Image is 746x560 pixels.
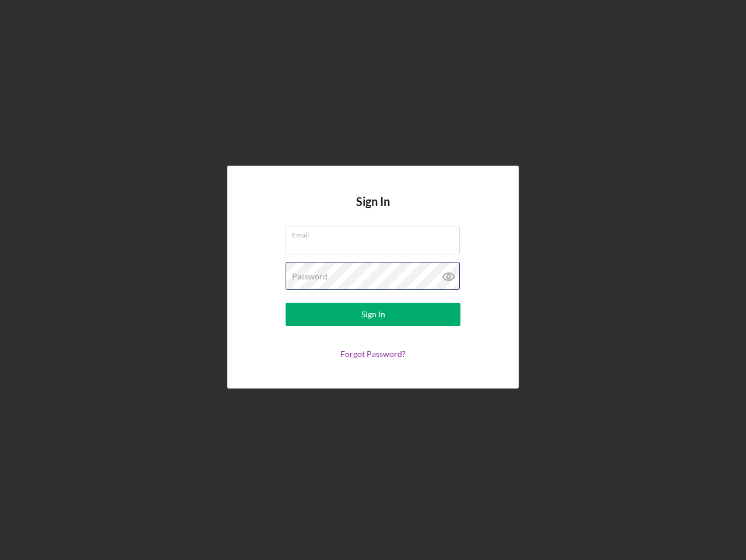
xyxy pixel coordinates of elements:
[340,349,406,359] a: Forgot Password?
[292,272,328,281] label: Password
[292,226,460,239] label: Email
[361,303,385,326] div: Sign In
[286,303,460,326] button: Sign In
[356,195,390,226] h4: Sign In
